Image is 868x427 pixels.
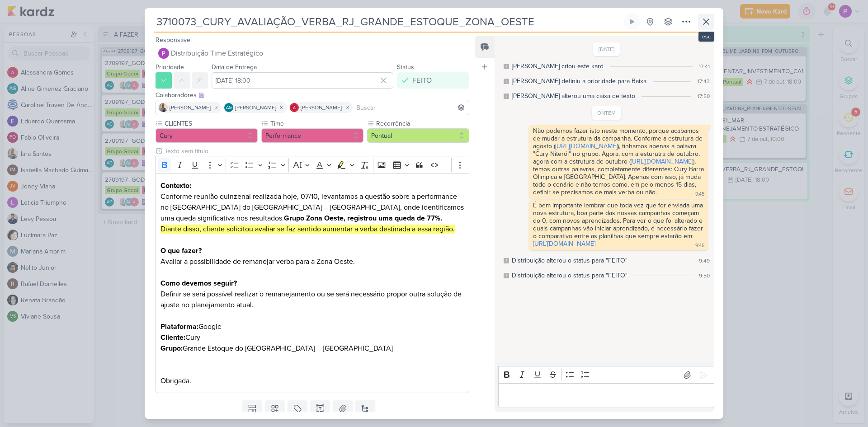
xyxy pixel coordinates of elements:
[498,383,714,408] div: Editor editing area: main
[699,272,710,280] div: 9:50
[504,273,509,278] div: Este log é visível à todos no kard
[163,146,469,156] input: Texto sem título
[156,90,469,100] div: Colaboradores
[354,102,467,113] input: Buscar
[235,103,276,112] span: [PERSON_NAME]
[261,128,363,143] button: Performance
[160,181,191,190] strong: Contexto:
[628,18,636,25] div: Ligar relógio
[504,64,509,69] div: Este log é visível à todos no kard
[412,75,432,86] div: FEITO
[160,246,202,255] strong: O que fazer?
[290,103,299,112] img: Alessandra Gomes
[160,343,464,386] p: Grande Estoque do [GEOGRAPHIC_DATA] – [GEOGRAPHIC_DATA] Obrigada.
[154,14,622,30] input: Kard Sem Título
[269,119,363,128] label: Time
[156,156,469,174] div: Editor toolbar
[397,63,414,71] label: Status
[284,214,442,223] strong: Grupo Zona Oeste, registrou uma queda de 77%.
[212,63,257,71] label: Data de Entrega
[170,103,211,112] span: [PERSON_NAME]
[301,103,342,112] span: [PERSON_NAME]
[533,240,595,248] a: [URL][DOMAIN_NAME]
[160,344,183,353] strong: Grupo:
[698,77,710,85] div: 17:43
[504,94,509,99] div: Este log é visível à todos no kard
[158,48,169,59] img: Distribuição Time Estratégico
[698,32,714,42] div: esc
[512,61,604,71] div: Aline criou este kard
[226,106,232,110] p: AG
[160,333,185,342] strong: Cliente:
[160,279,237,288] strong: Como devemos seguir?
[512,256,627,265] div: Distribuição alterou o status para "FEITO"
[159,103,168,112] img: Iara Santos
[397,72,469,89] button: FEITO
[224,103,233,112] div: Aline Gimenez Graciano
[504,79,509,84] div: Este log é visível à todos no kard
[160,180,464,235] p: Conforme reunião quinzenal realizada hoje, 07/10, levantamos a questão sobre a performance no [GE...
[498,366,714,384] div: Editor toolbar
[504,258,509,263] div: Este log é visível à todos no kard
[156,174,469,394] div: Editor editing area: main
[695,191,704,198] div: 9:45
[512,271,627,280] div: Distribuição alterou o status para "FEITO"
[160,332,464,343] p: Cury
[156,36,192,44] label: Responsável
[156,63,184,71] label: Prioridade
[695,242,704,249] div: 9:46
[160,256,464,267] p: Avaliar a possibilidade de remanejar verba para a Zona Oeste.
[156,45,469,61] button: Distribuição Time Estratégico
[160,322,198,331] strong: Plataforma:
[375,119,469,128] label: Recorrência
[699,257,710,265] div: 9:49
[533,127,706,196] div: Não podemos fazer isto neste momento, porque acabamos de mudar a estrutura da campanha. Conforme ...
[156,128,258,143] button: Cury
[164,119,258,128] label: CLIENTES
[160,278,464,332] p: Definir se será possível realizar o remanejamento ou se será necessário propor outra solução de a...
[171,48,263,59] span: Distribuição Time Estratégico
[512,91,635,101] div: Aline alterou uma caixa de texto
[631,158,693,165] a: [URL][DOMAIN_NAME]
[533,202,705,248] div: É bem importante lembrar que toda vez que for enviada uma nova estrutura, boa parte das nossas ca...
[699,62,710,70] div: 17:41
[698,92,710,100] div: 17:50
[367,128,469,143] button: Pontual
[555,142,618,150] a: [URL][DOMAIN_NAME]
[160,225,455,234] mark: Diante disso, cliente solicitou avaliar se faz sentido aumentar a verba destinada a essa região.
[212,72,393,89] input: Select a date
[512,76,646,86] div: Aline definiu a prioridade para Baixa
